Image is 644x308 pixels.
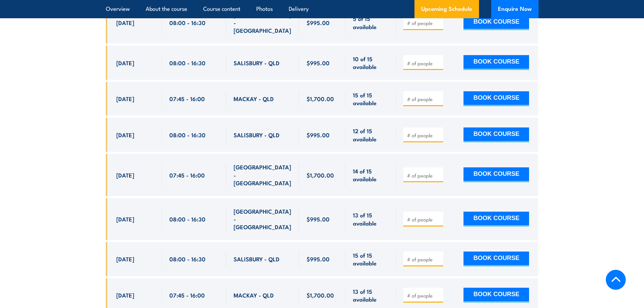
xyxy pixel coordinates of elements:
[116,291,134,299] span: [DATE]
[116,59,134,67] span: [DATE]
[353,15,388,30] span: 5 of 15 available
[463,167,529,182] button: BOOK COURSE
[307,291,334,299] span: $1,700.00
[169,19,206,26] span: 08:00 - 16:30
[463,91,529,106] button: BOOK COURSE
[116,171,134,179] span: [DATE]
[407,60,441,67] input: # of people
[463,252,529,266] button: BOOK COURSE
[307,171,334,179] span: $1,700.00
[307,95,334,102] span: $1,700.00
[463,15,529,30] button: BOOK COURSE
[234,11,292,34] span: [GEOGRAPHIC_DATA] - [GEOGRAPHIC_DATA]
[234,59,280,67] span: SALISBURY - QLD
[169,131,206,139] span: 08:00 - 16:30
[463,212,529,227] button: BOOK COURSE
[353,91,388,107] span: 15 of 15 available
[116,255,134,263] span: [DATE]
[353,211,388,227] span: 13 of 15 available
[463,55,529,70] button: BOOK COURSE
[116,95,134,102] span: [DATE]
[463,127,529,142] button: BOOK COURSE
[169,171,205,179] span: 07:45 - 16:00
[353,287,388,303] span: 13 of 15 available
[463,288,529,303] button: BOOK COURSE
[234,255,280,263] span: SALISBURY - QLD
[307,59,330,67] span: $995.00
[234,163,292,187] span: [GEOGRAPHIC_DATA] - [GEOGRAPHIC_DATA]
[116,131,134,139] span: [DATE]
[307,19,330,26] span: $995.00
[169,255,206,263] span: 08:00 - 16:30
[407,20,441,26] input: # of people
[169,215,206,223] span: 08:00 - 16:30
[307,255,330,263] span: $995.00
[234,291,274,299] span: MACKAY - QLD
[407,292,441,299] input: # of people
[169,95,205,102] span: 07:45 - 16:00
[234,207,292,231] span: [GEOGRAPHIC_DATA] - [GEOGRAPHIC_DATA]
[353,55,388,71] span: 10 of 15 available
[407,132,441,139] input: # of people
[407,96,441,102] input: # of people
[169,59,206,67] span: 08:00 - 16:30
[353,167,388,183] span: 14 of 15 available
[116,19,134,26] span: [DATE]
[407,172,441,179] input: # of people
[234,131,280,139] span: SALISBURY - QLD
[234,95,274,102] span: MACKAY - QLD
[407,216,441,223] input: # of people
[169,291,205,299] span: 07:45 - 16:00
[407,256,441,263] input: # of people
[307,215,330,223] span: $995.00
[353,127,388,143] span: 12 of 15 available
[307,131,330,139] span: $995.00
[353,251,388,267] span: 15 of 15 available
[116,215,134,223] span: [DATE]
